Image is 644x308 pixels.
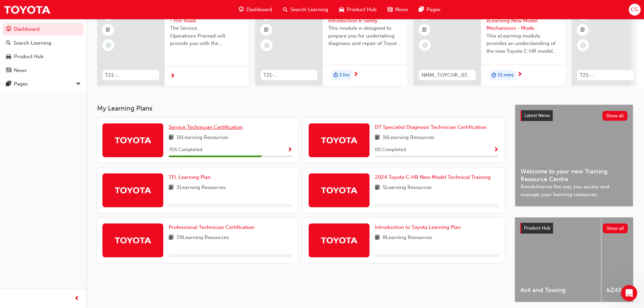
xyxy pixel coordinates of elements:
[287,146,292,154] button: Show Progress
[3,78,84,90] button: Pages
[3,64,84,77] a: News
[375,124,486,130] span: DT Specialist Diagnosis Technician Certification
[3,2,51,17] a: Trak
[375,223,463,231] a: Introduction to Toyota Learning Plan
[6,54,11,60] span: car-icon
[320,234,358,246] img: Trak
[320,134,358,146] img: Trak
[169,134,174,142] span: book-icon
[419,5,424,14] span: pages-icon
[602,111,628,121] button: Show all
[320,184,358,196] img: Trak
[515,104,633,207] a: Latest NewsShow allWelcome to your new Training Resource CentreRevolutionise the way you access a...
[169,224,255,230] span: Professional Technician Certification
[283,5,288,14] span: search-icon
[14,80,28,88] div: Pages
[105,42,112,48] span: learningRecordVerb_NONE-icon
[521,168,627,183] span: Welcome to your new Training Resource Centre
[287,147,292,153] span: Show Progress
[517,72,522,78] span: next-icon
[264,26,269,34] span: booktick-icon
[621,285,637,301] iframe: Intercom live chat
[97,4,249,86] a: 0T21-STSO_PRE_READST Service Operations - Pre-ReadThe Service Operations Preread will provide you...
[375,184,380,192] span: book-icon
[3,50,84,63] a: Product Hub
[14,48,122,71] p: Hi [PERSON_NAME] 👋
[520,223,628,234] a: Product HubShow all
[383,184,432,192] span: 5 Learning Resources
[264,42,270,48] span: learningRecordVerb_NONE-icon
[422,71,473,79] span: NMM_TOYCHR_032024_MODULE_1
[486,9,560,32] span: 2024 Toyota C-HR eLearning New Model Mechanisms - Model Outline (Module 1)
[169,234,174,242] span: book-icon
[6,68,11,74] span: news-icon
[6,26,11,32] span: guage-icon
[328,24,402,47] span: This module is designed to prepare you for undertaking diagnosis and repair of Toyota & Lexus Ele...
[290,6,328,14] span: Search Learning
[524,225,550,231] span: Product Hub
[169,173,213,181] a: TFL Learning Plan
[387,5,392,14] span: news-icon
[7,91,128,117] div: Send us a messageWe typically reply in a few hours
[170,24,244,47] span: The Service Operations Preread will provide you with the Knowledge and Understanding to successfu...
[413,4,566,86] a: NMM_TOYCHR_032024_MODULE_12024 Toyota C-HR eLearning New Model Mechanisms - Model Outline (Module...
[515,217,601,302] a: 4x4 and Towing
[629,4,641,16] button: CG
[106,26,111,34] span: booktick-icon
[375,146,406,154] span: 0 % Completed
[603,223,628,233] button: Show all
[176,134,228,142] span: 16 Learning Resources
[353,72,358,78] span: next-icon
[631,6,638,14] span: CG
[14,13,47,24] img: logo
[239,5,244,14] span: guage-icon
[278,3,334,17] a: search-iconSearch Learning
[246,6,272,14] span: Dashboard
[520,286,596,294] span: 4x4 and Towing
[14,104,113,111] div: We typically reply in a few hours
[492,71,496,80] span: duration-icon
[14,71,122,82] p: How can we help?
[169,123,245,131] a: Service Technician Certification
[255,4,407,86] a: 0T21-FOD_HVIS_PREREQElectrification Introduction & SafetyThis module is designed to prepare you f...
[3,22,84,78] button: DashboardSearch LearningProduct HubNews
[176,184,226,192] span: 3 Learning Resources
[383,134,434,142] span: 16 Learning Resources
[114,134,151,146] img: Trak
[14,39,51,47] div: Search Learning
[382,3,413,17] a: news-iconNews
[347,6,377,14] span: Product Hub
[580,26,585,34] span: booktick-icon
[176,234,229,242] span: 39 Learning Resources
[114,184,151,196] img: Trak
[114,234,151,246] img: Trak
[74,294,79,303] span: prev-icon
[6,81,11,87] span: pages-icon
[169,146,202,154] span: 75 % Completed
[580,71,631,79] span: T21-PTFOR_PRE_READ
[486,32,560,55] span: This eLearning module provides an understanding of the new Toyota C-HR model line-up and their Ka...
[92,11,105,24] div: Profile image for Trak
[498,71,514,79] span: 15 mins
[3,23,84,35] a: Dashboard
[494,146,499,154] button: Show Progress
[14,97,113,104] div: Send us a message
[375,234,380,242] span: book-icon
[3,37,84,49] a: Search Learning
[580,42,586,48] span: learningRecordVerb_NONE-icon
[521,110,627,121] a: Latest NewsShow all
[422,42,428,48] span: learningRecordVerb_NONE-icon
[26,228,41,233] span: Home
[521,183,627,198] span: Revolutionise the way you access and manage your learning resources.
[375,123,489,131] a: DT Specialist Diagnosis Technician Certification
[68,211,135,238] button: Messages
[334,3,382,17] a: car-iconProduct Hub
[6,40,11,46] span: search-icon
[14,67,27,74] div: News
[383,234,432,242] span: 8 Learning Resources
[524,113,550,118] span: Latest News
[169,174,211,180] span: TFL Learning Plan
[76,80,81,89] span: down-icon
[169,124,243,130] span: Service Technician Certification
[375,173,493,181] a: 2024 Toyota C-HR New Model Technical Training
